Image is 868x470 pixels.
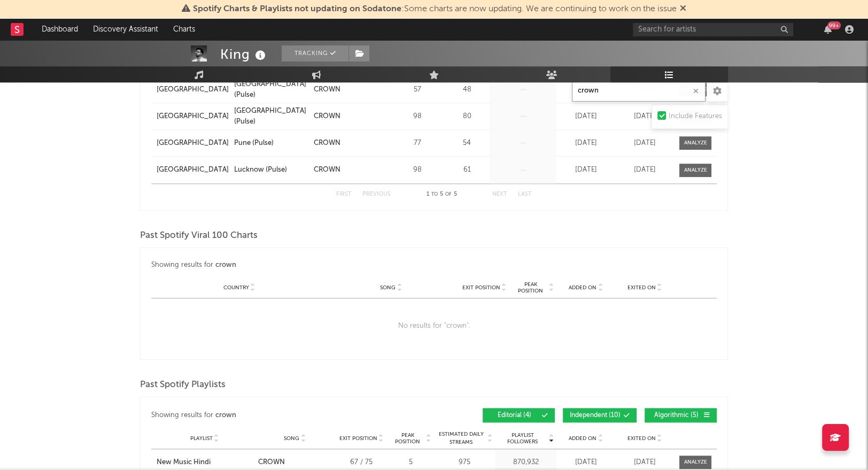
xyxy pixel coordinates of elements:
span: : Some charts are now updating. We are continuing to work on the issue [193,5,677,13]
div: 99 + [827,21,841,29]
div: King [220,45,268,63]
div: Showing results for [151,259,434,272]
div: 48 [447,84,487,95]
span: Algorithmic ( 5 ) [652,412,701,419]
a: [GEOGRAPHIC_DATA] (Pulse) [234,79,308,100]
span: to [431,192,438,197]
button: Independent(10) [563,408,637,422]
a: CROWN [314,165,388,175]
div: [DATE] [559,165,613,175]
span: Past Spotify Viral 100 Charts [140,229,258,242]
div: Lucknow (Pulse) [234,165,287,175]
a: CROWN [314,84,388,95]
div: [DATE] [618,138,671,149]
div: Showing results for [151,408,434,422]
span: Exit Position [462,284,500,291]
div: 975 [436,457,492,468]
a: [GEOGRAPHIC_DATA] [157,111,229,122]
span: Country [223,284,249,291]
span: Spotify Charts & Playlists not updating on Sodatone [193,5,401,13]
div: 57 [393,84,441,95]
div: No results for " crown ". [151,298,717,354]
button: Last [518,191,532,197]
div: CROWN [314,165,340,175]
div: crown [215,409,236,422]
div: 77 [393,138,441,149]
span: of [445,192,452,197]
div: [DATE] [559,84,613,95]
span: Playlist Followers [498,432,547,445]
span: Peak Position [514,281,547,294]
button: First [336,191,352,197]
div: Include Features [669,110,722,123]
a: [GEOGRAPHIC_DATA] (Pulse) [234,106,308,127]
div: CROWN [314,111,340,122]
div: 98 [393,165,441,175]
button: Algorithmic(5) [645,408,717,422]
a: [GEOGRAPHIC_DATA] [157,138,229,149]
div: 80 [447,111,487,122]
span: Exited On [627,435,656,442]
span: Added On [569,284,596,291]
div: [DATE] [618,111,671,122]
div: New Music Hindi [157,457,211,468]
input: Search for artists [633,23,793,36]
span: Added On [569,435,596,442]
button: Tracking [282,45,348,61]
a: Pune (Pulse) [234,138,308,149]
span: Song [380,284,396,291]
a: [GEOGRAPHIC_DATA] [157,165,229,175]
div: 98 [393,111,441,122]
a: Dashboard [34,19,86,40]
span: Playlist [190,435,213,442]
a: Lucknow (Pulse) [234,165,308,175]
div: 1 5 5 [412,188,471,201]
a: Charts [166,19,203,40]
span: Exit Position [339,435,377,442]
button: Editorial(4) [483,408,555,422]
input: Search Playlists/Charts [572,80,706,102]
span: Dismiss [680,5,686,13]
a: CROWN [314,111,388,122]
button: Previous [362,191,391,197]
div: 870,932 [498,457,554,468]
div: 61 [447,165,487,175]
div: [DATE] [559,111,613,122]
button: Next [492,191,507,197]
a: New Music Hindi [157,457,253,468]
div: 54 [447,138,487,149]
div: [DATE] [559,457,613,468]
a: CROWN [258,457,332,468]
a: [GEOGRAPHIC_DATA] [157,84,229,95]
div: 67 / 75 [337,457,385,468]
div: 5 [391,457,431,468]
span: Estimated Daily Streams [436,430,486,446]
span: Exited On [627,284,656,291]
span: Independent ( 10 ) [570,412,621,419]
span: Past Spotify Playlists [140,379,226,391]
div: [DATE] [618,457,671,468]
span: Editorial ( 4 ) [490,412,539,419]
button: 99+ [824,25,832,34]
span: Song [284,435,299,442]
a: CROWN [314,138,388,149]
a: Discovery Assistant [86,19,166,40]
div: CROWN [314,84,340,95]
div: [DATE] [559,138,613,149]
span: Peak Position [391,432,424,445]
div: CROWN [258,457,285,468]
div: Pune (Pulse) [234,138,274,149]
div: crown [215,259,236,272]
div: CROWN [314,138,340,149]
div: [DATE] [618,165,671,175]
